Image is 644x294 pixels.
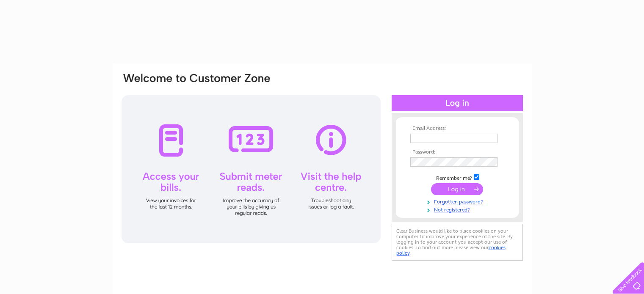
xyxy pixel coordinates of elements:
a: Not registered? [410,205,506,213]
td: Remember me? [408,173,506,181]
th: Password: [408,149,506,155]
div: Clear Business would like to place cookies on your computer to improve your experience of the sit... [392,224,523,261]
a: cookies policy [396,245,506,256]
th: Email Address: [408,126,506,132]
input: Submit [431,183,483,195]
a: Forgotten password? [410,197,506,205]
